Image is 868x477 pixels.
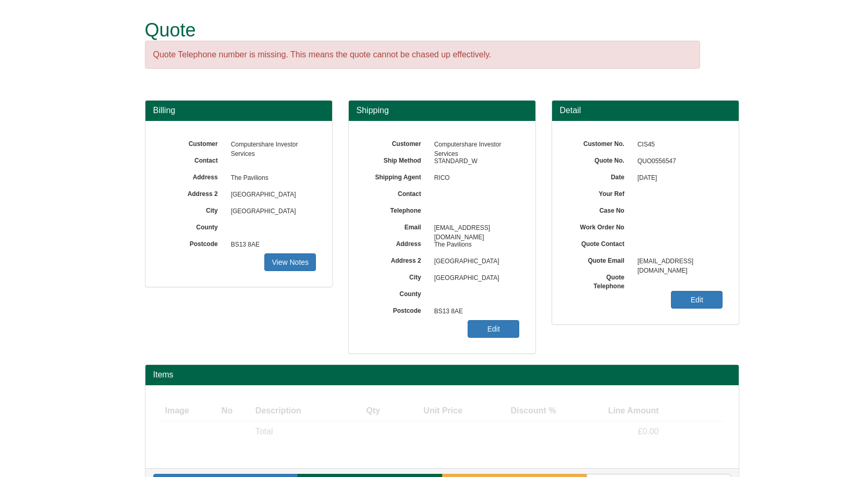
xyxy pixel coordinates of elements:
[161,137,226,149] label: Customer
[364,203,429,215] label: Telephone
[145,20,700,41] h1: Quote
[161,220,226,232] label: County
[560,401,663,422] th: Line Amount
[568,237,632,249] label: Quote Contact
[632,153,723,170] span: QUO0556547
[568,220,632,232] label: Work Order No
[364,220,429,232] label: Email
[467,401,560,422] th: Discount %
[357,106,528,115] h3: Shipping
[364,137,429,149] label: Customer
[364,253,429,265] label: Address 2
[560,106,731,115] h3: Detail
[364,187,429,199] label: Contact
[161,237,226,249] label: Postcode
[429,153,520,170] span: STANDARD_W
[145,41,700,69] div: Quote Telephone number is missing. This means the quote cannot be chased up effectively.
[153,106,324,115] h3: Billing
[251,421,346,442] td: Total
[384,401,467,422] th: Unit Price
[568,203,632,215] label: Case No
[364,170,429,182] label: Shipping Agent
[226,237,316,253] span: BS13 8AE
[671,291,723,309] a: Edit
[264,253,316,271] a: View Notes
[251,401,346,422] th: Description
[364,270,429,282] label: City
[161,170,226,182] label: Address
[568,270,632,291] label: Quote Telephone
[226,203,316,220] span: [GEOGRAPHIC_DATA]
[217,401,251,422] th: No
[226,137,316,153] span: Computershare Investor Services
[632,137,723,153] span: CIS45
[429,270,520,287] span: [GEOGRAPHIC_DATA]
[161,153,226,165] label: Contact
[364,287,429,299] label: County
[429,303,520,320] span: BS13 8AE
[568,153,632,165] label: Quote No.
[429,253,520,270] span: [GEOGRAPHIC_DATA]
[568,137,632,149] label: Customer No.
[161,401,217,422] th: Image
[161,187,226,199] label: Address 2
[364,237,429,249] label: Address
[364,303,429,315] label: Postcode
[429,220,520,237] span: [EMAIL_ADDRESS][DOMAIN_NAME]
[346,401,384,422] th: Qty
[153,370,731,380] h2: Items
[568,187,632,199] label: Your Ref
[161,203,226,215] label: City
[568,253,632,265] label: Quote Email
[429,137,520,153] span: Computershare Investor Services
[468,320,519,338] a: Edit
[364,153,429,165] label: Ship Method
[638,427,659,436] span: £0.00
[226,170,316,187] span: The Pavilions
[429,170,520,187] span: RICO
[568,170,632,182] label: Date
[429,237,520,253] span: The Pavilions
[632,253,723,270] span: [EMAIL_ADDRESS][DOMAIN_NAME]
[632,170,723,187] span: [DATE]
[226,187,316,203] span: [GEOGRAPHIC_DATA]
